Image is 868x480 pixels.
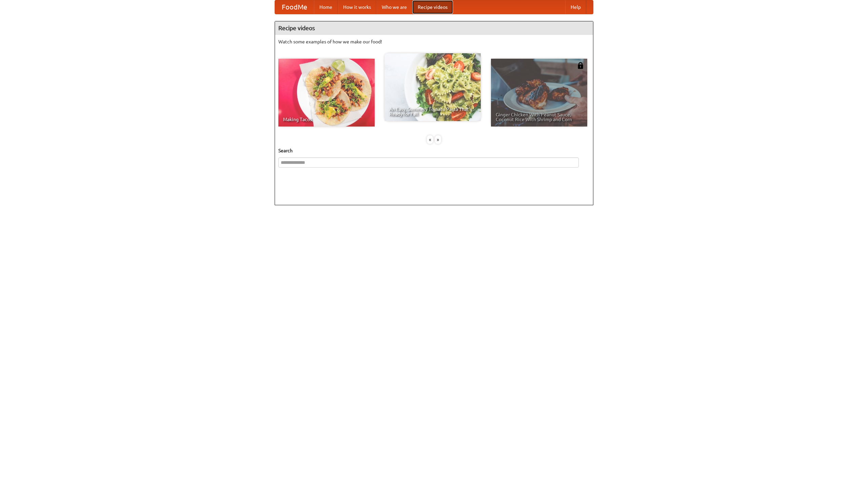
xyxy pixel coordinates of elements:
img: 483408.png [577,62,584,69]
h5: Search [278,147,590,154]
a: Making Tacos [278,59,375,127]
a: FoodMe [275,0,314,14]
a: An Easy, Summery Tomato Pasta That's Ready for Fall [384,53,481,121]
div: « [427,135,433,144]
a: Who we are [376,0,412,14]
a: Recipe videos [412,0,453,14]
span: An Easy, Summery Tomato Pasta That's Ready for Fall [389,107,476,116]
p: Watch some examples of how we make our food! [278,38,590,45]
div: » [435,135,441,144]
h4: Recipe videos [275,21,593,35]
a: Home [314,0,338,14]
a: Help [565,0,586,14]
span: Making Tacos [283,117,370,122]
a: How it works [338,0,376,14]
